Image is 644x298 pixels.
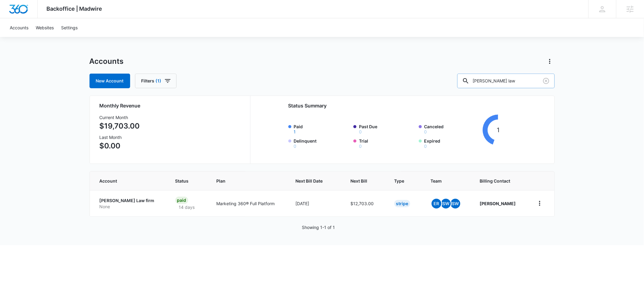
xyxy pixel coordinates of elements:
a: Accounts [6,18,32,37]
button: Filters(1) [135,74,177,88]
button: Actions [545,56,555,66]
td: [DATE] [288,190,343,216]
label: Expired [424,138,481,148]
a: Websites [32,18,57,37]
label: Past Due [359,123,415,134]
td: $12,703.00 [343,190,387,216]
p: [PERSON_NAME] Law firm [100,198,161,204]
div: Stripe [394,200,410,207]
span: ER [432,199,441,209]
label: Canceled [424,123,481,134]
h1: Accounts [90,57,124,66]
button: home [535,198,545,208]
p: $0.00 [100,140,140,151]
p: 14 days [175,204,199,210]
a: Settings [57,18,81,37]
p: None [100,204,161,210]
h2: Status Summary [288,102,514,109]
p: Marketing 360® Full Platform [216,200,281,207]
input: Search [457,74,555,88]
p: Showing 1-1 of 1 [302,224,335,231]
strong: [PERSON_NAME] [480,201,516,206]
label: Delinquent [294,138,350,148]
p: $19,703.00 [100,121,140,132]
span: Status [175,178,193,184]
span: Account [100,178,152,184]
span: (1) [156,79,162,83]
label: Trial [359,138,415,148]
h2: Monthly Revenue [100,102,243,109]
span: Next Bill [350,178,371,184]
span: Backoffice | Madwire [47,5,102,12]
a: New Account [90,74,130,88]
span: Next Bill Date [295,178,327,184]
button: Paid [294,130,296,134]
div: Paid [175,197,188,204]
span: Type [394,178,407,184]
label: Paid [294,123,350,134]
h3: Current Month [100,114,140,121]
tspan: 1 [497,126,500,134]
span: SW [451,199,460,209]
span: Billing Contact [480,178,520,184]
a: [PERSON_NAME] Law firmNone [100,198,161,209]
span: Plan [216,178,281,184]
h3: Last Month [100,134,140,140]
span: Team [431,178,456,184]
button: Clear [541,76,551,86]
span: SW [441,199,451,209]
